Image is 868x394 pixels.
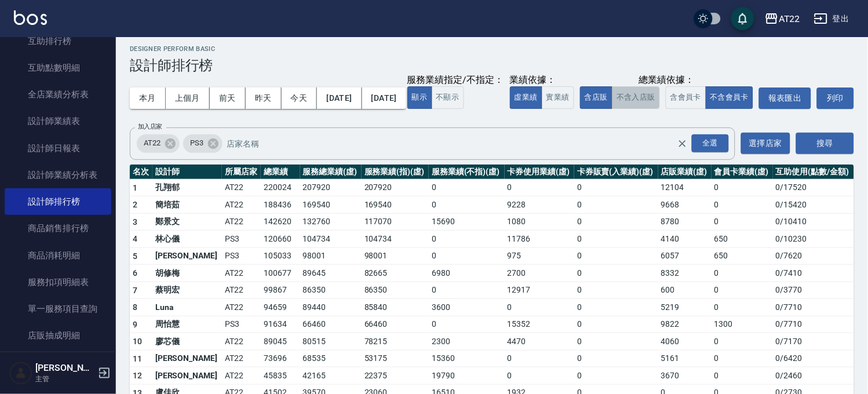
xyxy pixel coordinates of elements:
[362,231,429,248] td: 104734
[300,367,362,385] td: 42165
[261,265,300,282] td: 100677
[658,231,712,248] td: 4140
[658,282,712,299] td: 600
[574,247,658,265] td: 0
[317,87,362,109] button: [DATE]
[133,251,137,261] span: 5
[222,333,261,351] td: AT22
[261,231,300,248] td: 120660
[773,196,854,214] td: 0 / 15420
[574,231,658,248] td: 0
[760,7,805,31] button: AT22
[505,299,574,316] td: 0
[574,179,658,196] td: 0
[658,299,712,316] td: 5219
[152,231,222,248] td: 林心儀
[362,316,429,333] td: 66460
[137,137,167,149] span: AT22
[429,165,505,180] th: 服務業績(不指)(虛)
[505,213,574,231] td: 1080
[133,183,137,192] span: 1
[222,179,261,196] td: AT22
[5,162,111,188] a: 設計師業績分析表
[666,86,706,109] button: 含會員卡
[773,231,854,248] td: 0 / 10230
[362,265,429,282] td: 82665
[542,86,574,109] button: 實業績
[152,196,222,214] td: 簡培茹
[261,367,300,385] td: 45835
[300,179,362,196] td: 207920
[300,316,362,333] td: 66460
[692,134,729,152] div: 全選
[574,333,658,351] td: 0
[133,200,137,209] span: 2
[222,316,261,333] td: PS3
[574,196,658,214] td: 0
[580,86,612,109] button: 含店販
[712,265,773,282] td: 0
[809,8,854,30] button: 登出
[574,165,658,180] th: 卡券販賣(入業績)(虛)
[362,333,429,351] td: 78215
[773,213,854,231] td: 0 / 10410
[773,265,854,282] td: 0 / 7410
[300,231,362,248] td: 104734
[183,134,223,153] div: PS3
[658,196,712,214] td: 9668
[282,87,318,109] button: 今天
[658,333,712,351] td: 4060
[362,196,429,214] td: 169540
[505,316,574,333] td: 15352
[658,247,712,265] td: 6057
[224,133,698,154] input: 店家名稱
[222,231,261,248] td: PS3
[712,196,773,214] td: 0
[429,282,505,299] td: 0
[152,165,222,180] th: 設計師
[505,231,574,248] td: 11786
[407,74,504,86] div: 服務業績指定/不指定：
[429,231,505,248] td: 0
[505,333,574,351] td: 4470
[5,108,111,134] a: 設計師業績表
[222,299,261,316] td: AT22
[138,122,162,131] label: 加入店家
[5,242,111,269] a: 商品消耗明細
[674,136,691,152] button: Clear
[300,265,362,282] td: 89645
[133,371,143,380] span: 12
[658,316,712,333] td: 9822
[817,87,854,109] button: 列印
[133,286,137,295] span: 7
[130,57,854,74] h3: 設計師排行榜
[300,282,362,299] td: 86350
[222,213,261,231] td: AT22
[510,74,574,86] div: 業績依據：
[510,86,542,109] button: 虛業績
[222,350,261,367] td: AT22
[183,137,210,149] span: PS3
[362,367,429,385] td: 22375
[712,350,773,367] td: 0
[246,87,282,109] button: 昨天
[261,247,300,265] td: 105033
[712,179,773,196] td: 0
[5,295,111,322] a: 單一服務項目查詢
[574,367,658,385] td: 0
[222,367,261,385] td: AT22
[362,87,406,109] button: [DATE]
[712,367,773,385] td: 0
[759,87,811,109] a: 報表匯出
[300,333,362,351] td: 80515
[362,350,429,367] td: 53175
[580,74,753,86] div: 總業績依據：
[429,265,505,282] td: 6980
[152,333,222,351] td: 廖芯儀
[429,247,505,265] td: 0
[612,86,660,109] button: 不含入店販
[152,316,222,333] td: 周怡慧
[133,234,137,243] span: 4
[712,316,773,333] td: 1300
[773,282,854,299] td: 0 / 3770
